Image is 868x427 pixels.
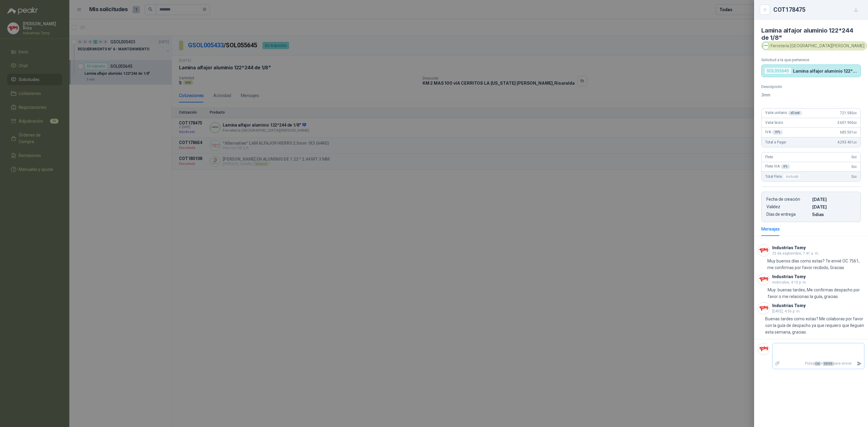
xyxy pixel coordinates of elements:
p: Muy buenos días como estas? Te envié OC 7561, me confirmas por favor recibido, Gracias [767,258,864,271]
div: 19 % [772,130,783,135]
div: COT178475 [773,5,861,14]
h4: Lamina alfajor aluminio 122*244 de 1/8" [761,27,861,41]
p: Descripción [761,84,861,89]
span: 25 de septiembre, 7:41 a. m. [772,251,819,256]
button: Close [761,6,769,13]
h3: Industrias Tomy [772,304,806,307]
span: Flete [765,155,773,159]
h3: Industrias Tomy [772,246,806,250]
span: Flete IVA [765,164,790,169]
span: miércoles, 4:10 p. m. [772,280,807,284]
span: Total a Pagar [765,140,786,144]
span: ,00 [853,111,857,115]
div: 0 % [781,164,790,169]
div: Mensajes [761,226,780,232]
span: 721.580 [840,111,857,115]
span: ,00 [853,121,857,124]
button: Enviar [854,358,864,369]
p: Buenas tardes como estas? Me colaboras por favor con la guía de despacho ya que requiero que lleg... [765,316,864,335]
div: Ferretería [GEOGRAPHIC_DATA][PERSON_NAME] [761,41,867,50]
div: SOL055645 [764,67,792,74]
span: Valor unitario [765,111,802,115]
img: Company Logo [758,303,769,314]
span: ,00 [853,141,857,144]
p: Validez [766,204,810,209]
img: Company Logo [763,42,769,49]
div: Incluido [783,173,801,180]
p: Días de entrega [766,212,810,217]
div: x 5 und [788,111,802,115]
span: 685.501 [840,130,857,134]
span: ,00 [853,165,857,168]
span: ,00 [853,155,857,159]
img: Company Logo [758,245,769,256]
p: Solicitud a la que pertenece [761,58,861,62]
p: 5 dias [812,212,856,217]
span: Total Flete [765,173,802,180]
span: 0 [851,165,857,169]
span: 0 [851,174,857,179]
span: 4.293.401 [837,140,857,144]
p: Pulsa + para enviar [783,358,854,369]
p: Muy buenas tardes, Me confirmas despacho por favor o me relacionas la guía, gracias. [768,287,864,300]
p: [DATE] [812,204,856,209]
span: Ctrl [814,362,821,366]
span: 3.607.900 [837,121,857,125]
img: Company Logo [758,343,769,355]
span: [DATE], 4:56 p. m. [772,309,800,313]
span: 0 [851,155,857,159]
p: [DATE] [812,197,856,202]
p: Lamina alfajor aluminio 122*244 de 1/8" [793,68,858,74]
p: 3mm [761,91,861,99]
span: ENTER [823,362,833,366]
p: Fecha de creación [766,197,810,202]
span: ,00 [853,175,857,178]
label: Adjuntar archivos [772,358,783,369]
img: Company Logo [758,274,769,285]
span: Valor bruto [765,121,783,125]
span: IVA [765,130,783,135]
h3: Industrias Tomy [772,275,806,278]
span: ,00 [853,131,857,134]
